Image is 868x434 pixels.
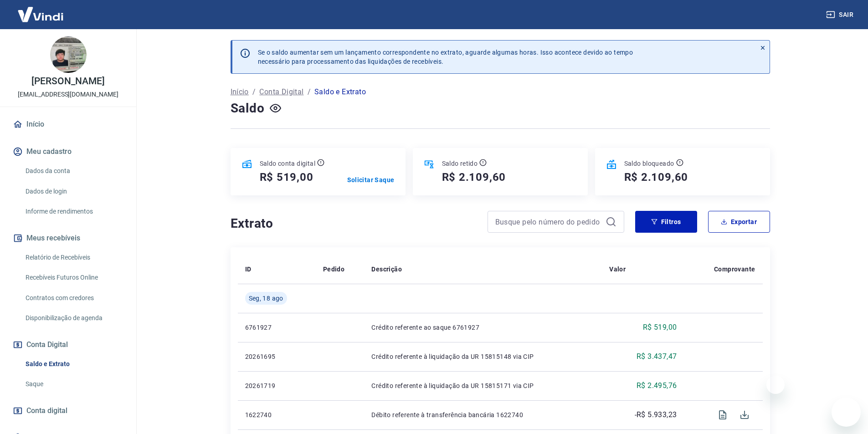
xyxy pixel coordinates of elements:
p: 20261719 [245,381,308,390]
img: 6e61b937-904a-4981-a2f4-9903c7d94729.jpeg [50,36,87,73]
h4: Saldo [231,99,265,117]
p: Saldo retido [442,159,478,168]
p: / [308,87,311,97]
img: Vindi [11,0,70,28]
h5: R$ 2.109,60 [442,170,506,184]
a: Disponibilização de agenda [22,309,125,327]
a: Saque [22,375,125,393]
p: Saldo bloqueado [624,159,674,168]
a: Recebíveis Futuros Online [22,268,125,287]
a: Informe de rendimentos [22,202,125,221]
button: Sair [824,6,857,23]
p: Se o saldo aumentar sem um lançamento correspondente no extrato, aguarde algumas horas. Isso acon... [258,48,633,66]
p: 20261695 [245,352,308,361]
h5: R$ 2.109,60 [624,170,688,184]
a: Conta Digital [259,87,303,97]
button: Meu cadastro [11,142,125,162]
a: Relatório de Recebíveis [22,248,125,267]
iframe: Botão para abrir a janela de mensagens [832,398,861,427]
a: Início [231,87,249,97]
button: Exportar [708,211,770,233]
p: Crédito referente ao saque 6761927 [371,323,595,332]
p: / [252,87,256,97]
p: Pedido [323,265,344,274]
p: 6761927 [245,323,308,332]
a: Dados de login [22,182,125,201]
h4: Extrato [231,214,477,233]
button: Conta Digital [11,335,125,355]
span: Seg, 18 ago [249,294,283,303]
p: Valor [609,265,626,274]
p: Débito referente à transferência bancária 1622740 [371,410,595,419]
p: Saldo e Extrato [314,87,366,97]
p: R$ 2.495,76 [637,380,677,391]
a: Saldo e Extrato [22,355,125,373]
button: Meus recebíveis [11,228,125,248]
p: ID [245,265,252,274]
iframe: Fechar mensagem [766,376,785,394]
p: Descrição [371,265,402,274]
p: [EMAIL_ADDRESS][DOMAIN_NAME] [18,90,118,99]
p: R$ 519,00 [643,322,677,333]
a: Conta digital [11,401,125,421]
a: Dados da conta [22,162,125,180]
p: Crédito referente à liquidação da UR 15815171 via CIP [371,381,595,390]
span: Download [734,404,755,426]
p: Comprovante [714,265,755,274]
p: -R$ 5.933,23 [635,409,677,420]
a: Solicitar Saque [347,175,395,184]
button: Filtros [635,211,697,233]
h5: R$ 519,00 [260,170,313,184]
p: 1622740 [245,410,308,419]
a: Contratos com credores [22,289,125,307]
p: R$ 3.437,47 [637,351,677,362]
input: Busque pelo número do pedido [495,215,602,229]
span: Visualizar [712,404,734,426]
span: Conta digital [26,404,67,417]
p: Saldo conta digital [260,159,316,168]
p: [PERSON_NAME] [31,77,104,86]
a: Início [11,114,125,134]
p: Crédito referente à liquidação da UR 15815148 via CIP [371,352,595,361]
